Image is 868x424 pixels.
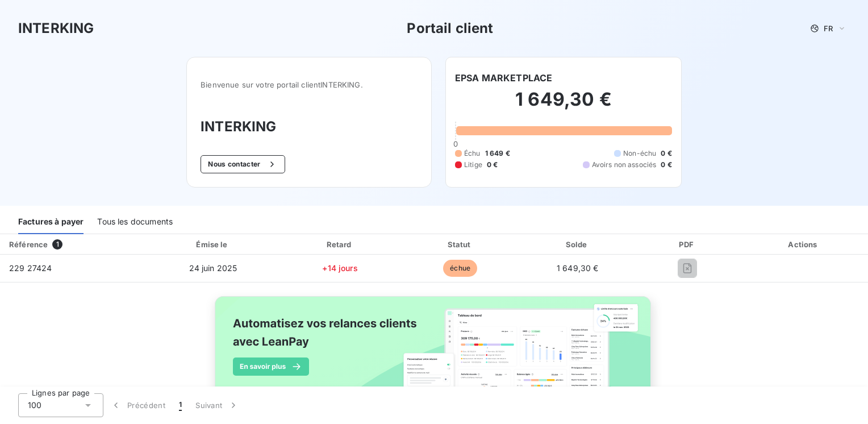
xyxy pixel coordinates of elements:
[52,239,62,250] span: 1
[18,18,94,39] h3: INTERKING
[201,80,418,89] span: Bienvenue sur votre portail client INTERKING .
[9,263,52,273] span: 229 27424
[9,240,48,249] div: Référence
[282,239,399,250] div: Retard
[557,263,599,273] span: 1 649,30 €
[407,18,493,39] h3: Portail client
[443,260,477,277] span: échue
[201,117,418,137] h3: INTERKING
[638,239,737,250] div: PDF
[742,239,866,250] div: Actions
[322,263,357,273] span: +14 jours
[403,239,518,250] div: Statut
[464,148,481,159] span: Échu
[661,148,671,159] span: 0 €
[455,88,672,122] h2: 1 649,30 €
[201,155,285,173] button: Nous contacter
[522,239,633,250] div: Solde
[189,263,237,273] span: 24 juin 2025
[28,400,41,411] span: 100
[623,148,656,159] span: Non-échu
[149,239,277,250] div: Émise le
[103,393,172,417] button: Précédent
[455,71,552,85] h6: EPSA MARKETPLACE
[592,160,657,170] span: Avoirs non associés
[172,393,189,417] button: 1
[661,160,671,170] span: 0 €
[18,210,84,234] div: Factures à payer
[464,160,482,170] span: Litige
[453,139,458,148] span: 0
[824,24,833,33] span: FR
[487,160,498,170] span: 0 €
[485,148,510,159] span: 1 649 €
[179,400,182,411] span: 1
[97,210,173,234] div: Tous les documents
[189,393,246,417] button: Suivant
